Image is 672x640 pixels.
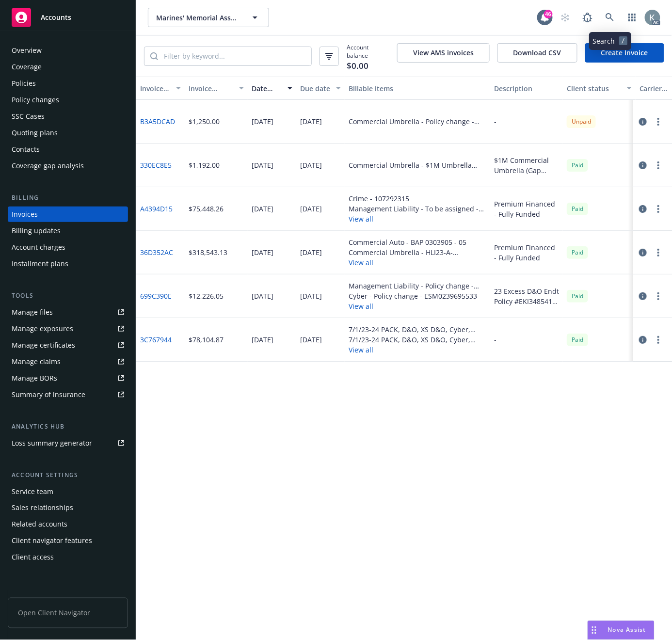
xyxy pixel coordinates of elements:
[567,203,588,215] span: Paid
[189,160,220,170] div: $1,192.00
[567,159,588,171] span: Paid
[12,321,73,336] div: Manage exposures
[300,116,322,127] div: [DATE]
[349,281,486,291] div: Management Liability - Policy change - ML4209191-5
[349,237,486,247] div: Commercial Auto - BAP 0303905 - 05
[140,247,173,257] a: 36D352AC
[494,286,559,306] div: 23 Excess D&O Endt Policy #EKI3485411 - Extend Expiration to [DATE] 23 Management Liability Endt ...
[8,435,128,451] a: Loss summary generator
[12,500,73,516] div: Sales relationships
[8,4,128,31] a: Accounts
[8,484,128,499] a: Service team
[567,334,588,346] div: Paid
[12,158,84,174] div: Coverage gap analysis
[12,337,75,353] div: Manage certificates
[600,8,620,27] a: Search
[349,214,486,224] button: View all
[189,204,224,214] div: $75,448.26
[490,77,563,100] button: Description
[494,335,496,345] div: -
[494,155,559,176] div: $1M Commercial Umbrella (Gap policy to meet Distinguished underlying limit requirements)
[494,116,496,127] div: -
[189,335,224,345] div: $78,104.87
[252,247,273,257] div: [DATE]
[300,291,322,301] div: [DATE]
[345,77,490,100] button: Billable items
[556,8,575,27] a: Start snowing
[41,14,71,21] span: Accounts
[12,550,54,565] div: Client access
[349,345,486,355] button: View all
[12,223,61,239] div: Billing updates
[140,116,175,127] a: B3A5DCAD
[8,321,128,336] span: Manage exposures
[588,621,655,640] button: Nova Assist
[349,116,486,127] div: Commercial Umbrella - Policy change - UMB5664056-00
[140,160,172,170] a: 330EC8E5
[12,240,65,255] div: Account charges
[12,484,53,499] div: Service team
[567,83,621,94] div: Client status
[497,43,577,63] button: Download CSV
[12,435,92,451] div: Loss summary generator
[645,10,660,25] img: photo
[252,83,282,94] div: Date issued
[300,160,322,170] div: [DATE]
[140,83,170,94] div: Invoice ID
[12,256,68,272] div: Installment plans
[185,77,248,100] button: Invoice amount
[347,60,368,72] span: $0.00
[189,247,227,257] div: $318,543.13
[8,500,128,516] a: Sales relationships
[300,335,322,345] div: [DATE]
[136,77,185,100] button: Invoice ID
[567,246,588,258] div: Paid
[349,83,486,94] div: Billable items
[397,43,490,63] button: View AMS invoices
[349,291,486,301] div: Cyber - Policy change - ESM0239695533
[349,324,486,335] div: 7/1/23-24 PACK, D&O, XS D&O, Cyber, Auto, UMB Premium Finance Agreement - IPFS - Down payment
[12,76,36,91] div: Policies
[349,160,486,170] div: Commercial Umbrella - $1M Umbrella Policy (Gap Policy to meet Distinguished U/L limit requirement...
[8,240,128,255] a: Account charges
[8,207,128,222] a: Invoices
[158,47,311,65] input: Filter by keyword...
[148,8,269,27] button: Marines' Memorial Association
[349,204,486,214] div: Management Liability - To be assigned - 1389 - Marines' Memorial Association - [DATE] 1725064246269
[8,109,128,124] a: SSC Cases
[494,199,559,219] div: Premium Financed - Fully Funded
[349,247,486,257] div: Commercial Umbrella - HLI23-A-G73929015
[8,142,128,157] a: Contacts
[349,257,486,268] button: View all
[8,223,128,239] a: Billing updates
[252,291,273,301] div: [DATE]
[349,335,486,345] div: 7/1/23-24 PACK, D&O, XS D&O, Cyber, Auto, UMB Premium Finance Agreement - IPFS - Installment 1
[252,335,273,345] div: [DATE]
[8,422,128,432] div: Analytics hub
[8,158,128,174] a: Coverage gap analysis
[8,470,128,480] div: Account settings
[252,204,273,214] div: [DATE]
[252,116,273,127] div: [DATE]
[8,387,128,402] a: Summary of insurance
[12,517,67,532] div: Related accounts
[8,43,128,58] a: Overview
[8,598,128,628] span: Open Client Navigator
[8,550,128,565] a: Client access
[300,83,330,94] div: Due date
[12,533,92,549] div: Client navigator features
[12,92,59,108] div: Policy changes
[248,77,296,100] button: Date issued
[12,109,45,124] div: SSC Cases
[567,290,588,302] div: Paid
[347,43,389,69] span: Account balance
[588,621,600,640] div: Drag to move
[8,354,128,369] a: Manage claims
[8,256,128,272] a: Installment plans
[623,8,642,27] a: Switch app
[8,193,128,203] div: Billing
[140,204,173,214] a: A4394D15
